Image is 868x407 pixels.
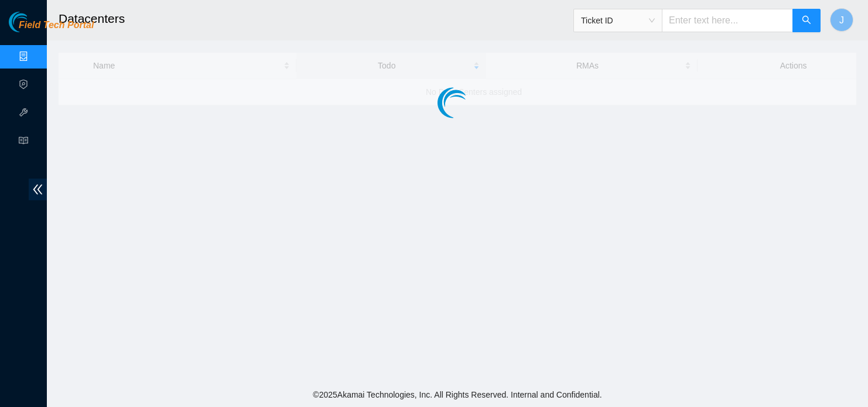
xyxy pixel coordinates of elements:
[662,9,793,32] input: Enter text here...
[839,13,844,28] span: J
[9,12,59,32] img: Akamai Technologies
[802,15,811,26] span: search
[9,21,94,36] a: Akamai TechnologiesField Tech Portal
[47,382,868,407] footer: © 2025 Akamai Technologies, Inc. All Rights Reserved. Internal and Confidential.
[792,9,821,32] button: search
[581,12,655,29] span: Ticket ID
[830,8,853,32] button: J
[29,179,47,200] span: double-left
[19,20,94,31] span: Field Tech Portal
[19,131,28,154] span: read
